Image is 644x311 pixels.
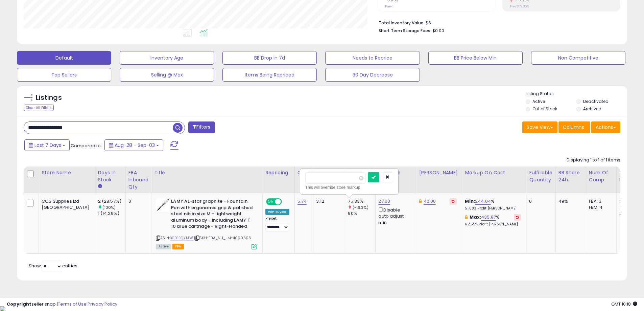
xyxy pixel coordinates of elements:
i: Revert to store-level Dynamic Max Price [452,200,455,203]
th: The percentage added to the cost of goods (COGS) that forms the calculator for Min & Max prices. [462,166,526,193]
a: 435.87 [481,214,496,221]
div: 3.12 [316,198,340,204]
a: Privacy Policy [88,301,117,307]
p: 51.88% Profit [PERSON_NAME] [465,206,521,211]
a: Terms of Use [58,301,87,307]
a: B001EQYTJW [170,235,193,241]
div: % [465,198,521,211]
i: This overrides the store level max markup for this listing [465,215,468,219]
div: Num of Comp. [589,169,614,183]
b: Min: [465,198,475,204]
div: This will override store markup [305,184,393,191]
div: FBA inbound Qty [128,169,149,191]
button: Needs to Reprice [325,51,420,65]
button: Filters [188,121,215,133]
p: Listing States: [526,91,627,97]
div: Cost [297,169,311,176]
button: Aug-28 - Sep-03 [104,139,163,151]
small: Prev: 272.30% [510,4,529,8]
b: Total Inventory Value: [379,20,425,26]
div: 49% [558,198,581,204]
span: | SKU: FBA_NH_LM-4000303 [194,235,251,241]
small: (100%) [102,205,116,210]
div: 0 [529,198,550,204]
div: Repricing [265,169,292,176]
b: Max: [470,214,481,220]
div: 0 [128,198,146,204]
div: [PERSON_NAME] [419,169,459,176]
span: FBA [172,244,184,249]
div: 1 (14.29%) [98,210,125,217]
h5: Listings [36,93,62,103]
button: Items Being Repriced [222,68,317,82]
span: Show: entries [29,263,77,269]
span: Columns [563,124,584,131]
a: 40.00 [424,198,436,205]
div: Disable auto adjust min [378,206,411,226]
small: Days In Stock. [98,183,102,190]
label: Active [532,98,545,104]
div: 75.33% [348,198,375,204]
small: Prev: 1 [385,4,393,8]
div: FBM: 4 [589,204,611,210]
div: Total Rev. [619,169,644,183]
div: Days In Stock [98,169,123,183]
p: 62.55% Profit [PERSON_NAME] [465,222,521,227]
button: Last 7 Days [24,139,70,151]
div: Win BuyBox [265,209,289,215]
button: 30 Day Decrease [325,68,420,82]
span: OFF [281,199,292,205]
i: This overrides the store level Dynamic Max Price for this listing [419,199,422,203]
div: Min Price [378,169,413,176]
a: 244.04 [475,198,491,205]
button: BB Price Below Min [428,51,523,65]
span: $0.00 [432,27,444,34]
strong: Copyright [7,301,31,307]
div: 90% [348,210,375,217]
button: Top Sellers [17,68,111,82]
span: ON [267,199,275,205]
div: FBA: 3 [589,198,611,204]
button: Default [17,51,111,65]
b: LAMY AL-star graphite - Fountain Pen with ergonomic grip & polished steel nib in size M - lightwe... [171,198,253,231]
small: (-16.3%) [353,205,368,210]
div: 2 (28.57%) [98,198,125,204]
button: Save View [522,121,557,133]
li: $6 [379,18,615,26]
span: 2025-09-11 10:18 GMT [611,301,637,307]
label: Archived [583,106,601,112]
div: BB Share 24h. [558,169,583,183]
a: 27.00 [378,198,390,205]
div: Displaying 1 to 1 of 1 items [567,157,620,163]
button: Non Competitive [531,51,625,65]
button: Actions [591,121,620,133]
span: Compared to: [71,142,102,149]
span: Last 7 Days [34,142,61,149]
span: Aug-28 - Sep-03 [115,142,155,149]
label: Deactivated [583,98,609,104]
span: All listings currently available for purchase on Amazon [156,244,171,249]
button: Inventory Age [120,51,214,65]
div: COS Supplies Ltd [GEOGRAPHIC_DATA] [42,198,90,210]
div: ASIN: [156,198,257,248]
div: Preset: [265,216,289,231]
a: 5.74 [297,198,307,205]
div: Fulfillable Quantity [529,169,552,183]
button: Selling @ Max [120,68,214,82]
div: Title [154,169,260,176]
img: 41c+EBxK8yL._SL40_.jpg [156,198,169,212]
button: Columns [558,121,590,133]
div: seller snap | | [7,301,117,308]
b: Short Term Storage Fees: [379,28,431,34]
i: Revert to store-level Max Markup [516,216,519,219]
label: Out of Stock [532,106,557,112]
div: Store Name [42,169,92,176]
div: Markup on Cost [465,169,523,176]
button: BB Drop in 7d [222,51,317,65]
div: Clear All Filters [24,105,54,111]
div: % [465,214,521,227]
